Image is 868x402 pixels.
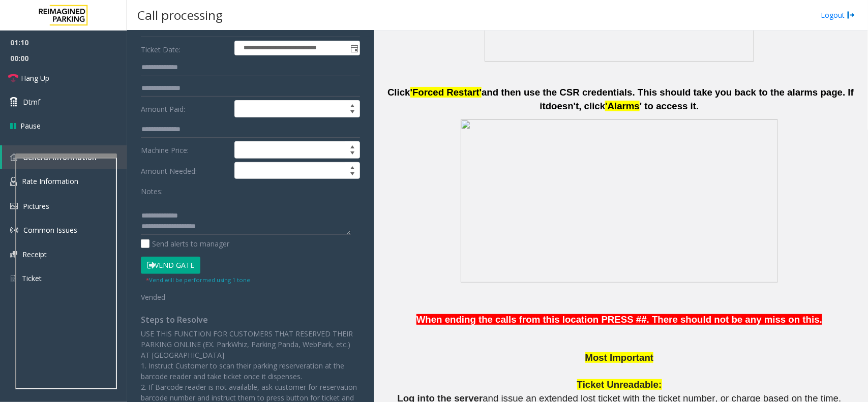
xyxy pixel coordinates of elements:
[345,163,360,171] span: Increase value
[141,315,360,325] h4: Steps to Resolve
[579,101,606,111] span: , click
[546,101,579,111] span: doesn't
[20,120,41,131] span: Pause
[416,314,647,325] span: When ending the calls from this location PRESS ##
[577,379,662,390] span: Ticket Unreadable:
[10,153,18,161] img: 'icon'
[345,150,360,158] span: Decrease value
[348,41,360,55] span: Toggle popup
[345,101,360,109] span: Increase value
[410,87,482,98] span: 'Forced Restart'
[10,177,17,186] img: 'icon'
[138,41,232,56] label: Ticket Date:
[10,226,18,234] img: 'icon'
[138,162,232,179] label: Amount Needed:
[605,101,640,111] span: 'Alarms
[847,10,855,20] img: logout
[23,152,97,162] span: General Information
[141,292,165,302] span: Vended
[640,101,699,111] span: ' to access it.
[132,3,228,27] h3: Call processing
[647,314,822,325] span: . There should not be any miss on this.
[2,145,127,169] a: General Information
[345,109,360,117] span: Decrease value
[23,97,40,107] span: Dtmf
[821,10,855,20] a: Logout
[141,182,163,197] label: Notes:
[345,171,360,179] span: Decrease value
[21,73,49,83] span: Hang Up
[345,142,360,150] span: Increase value
[482,87,854,111] span: and then use the CSR credentials. This should take you back to the alarms page. If it
[10,274,17,283] img: 'icon'
[387,87,410,98] span: Click
[141,257,200,274] button: Vend Gate
[10,251,17,258] img: 'icon'
[141,238,229,249] label: Send alerts to manager
[138,100,232,117] label: Amount Paid:
[585,352,654,363] span: Most Important
[10,203,18,209] img: 'icon'
[138,141,232,159] label: Machine Price:
[146,276,250,284] small: Vend will be performed using 1 tone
